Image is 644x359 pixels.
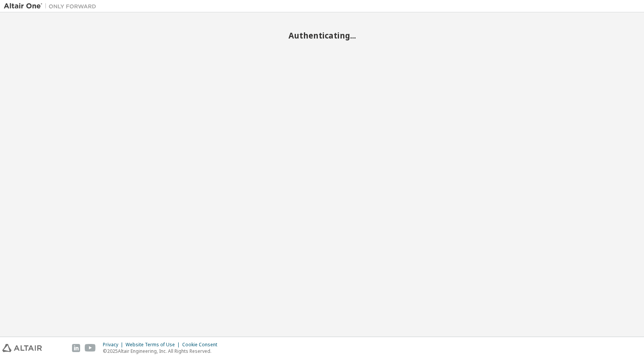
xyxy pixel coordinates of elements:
[4,30,640,40] h2: Authenticating...
[2,344,42,352] img: altair_logo.svg
[103,342,126,348] div: Privacy
[103,348,222,354] p: © 2025 Altair Engineering, Inc. All Rights Reserved.
[126,342,182,348] div: Website Terms of Use
[4,2,100,10] img: Altair One
[72,344,80,352] img: linkedin.svg
[182,342,222,348] div: Cookie Consent
[85,344,96,352] img: youtube.svg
